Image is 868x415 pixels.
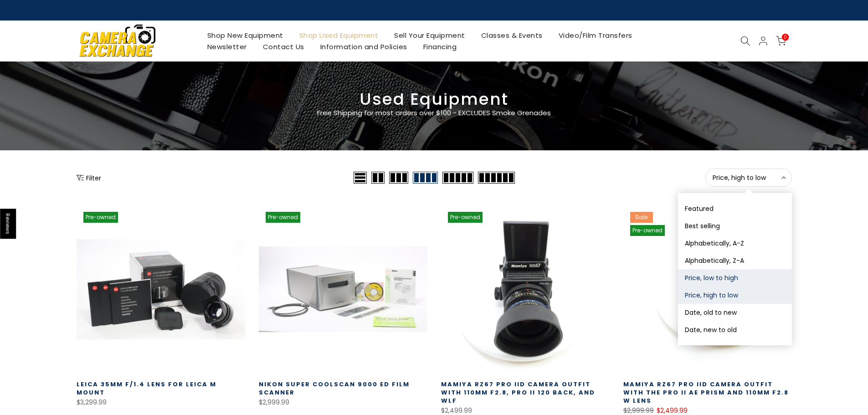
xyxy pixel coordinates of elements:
[415,41,465,52] a: Financing
[678,200,792,217] button: Featured
[782,34,789,41] span: 0
[77,380,216,397] a: Leica 35mm f/1.4 Lens for Leica M Mount
[255,41,312,52] a: Contact Us
[623,380,789,405] a: Mamiya RZ67 Pro IID Camera Outfit with the Pro II AE Prism and 110MM F2.8 W Lens
[259,380,410,397] a: Nikon Super Coolscan 9000 ED Film Scanner
[776,36,786,46] a: 0
[77,93,792,105] h3: Used Equipment
[623,406,654,415] del: $2,999.99
[550,30,640,41] a: Video/Film Transfers
[312,41,415,52] a: Information and Policies
[259,397,427,408] div: $2,999.99
[199,41,255,52] a: Newsletter
[77,397,245,408] div: $3,299.99
[473,30,550,41] a: Classes & Events
[678,252,792,269] button: Alphabetically, Z-A
[678,304,792,321] button: Date, old to new
[263,108,605,118] p: Free Shipping for most orders over $100 - EXCLUDES Smoke Grenades
[77,173,101,182] button: Show filters
[705,169,792,187] button: Price, high to low
[678,269,792,287] button: Price, low to high
[678,287,792,304] button: Price, high to low
[291,30,386,41] a: Shop Used Equipment
[678,321,792,338] button: Date, new to old
[678,217,792,235] button: Best selling
[678,235,792,252] button: Alphabetically, A-Z
[713,174,785,182] span: Price, high to low
[386,30,473,41] a: Sell Your Equipment
[199,30,291,41] a: Shop New Equipment
[441,380,595,405] a: Mamiya RZ67 Pro IID Camera Outfit with 110MM F2.8, Pro II 120 Back, and WLF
